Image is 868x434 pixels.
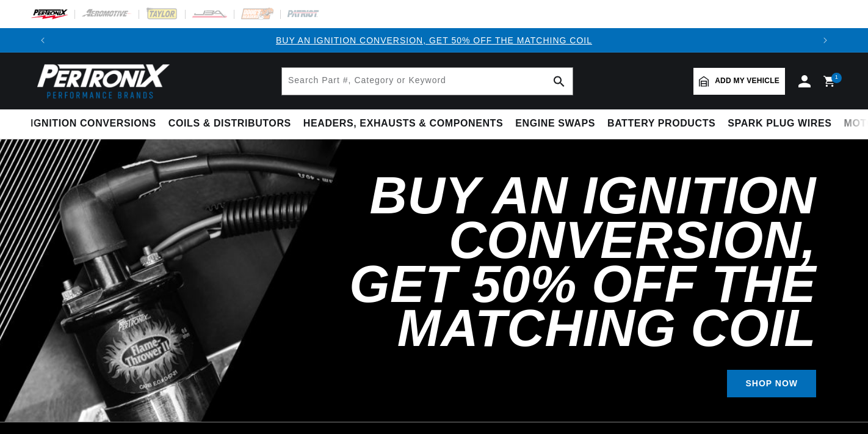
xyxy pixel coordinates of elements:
span: Engine Swaps [515,117,595,130]
summary: Spark Plug Wires [722,109,837,138]
input: Search Part #, Category or Keyword [282,68,573,95]
h2: Buy an Ignition Conversion, Get 50% off the Matching Coil [294,174,816,350]
span: Headers, Exhausts & Components [303,117,503,130]
summary: Ignition Conversions [31,109,162,138]
span: Spark Plug Wires [728,117,831,130]
summary: Coils & Distributors [162,109,297,138]
span: Battery Products [607,117,715,130]
button: search button [546,68,573,95]
summary: Engine Swaps [509,109,601,138]
span: 1 [835,73,839,83]
div: Announcement [55,34,813,47]
button: Translation missing: en.sections.announcements.previous_announcement [31,28,55,53]
a: SHOP NOW [727,370,816,397]
button: Translation missing: en.sections.announcements.next_announcement [813,28,837,53]
a: BUY AN IGNITION CONVERSION, GET 50% OFF THE MATCHING COIL [276,35,592,45]
img: Pertronix [31,60,171,102]
a: Add my vehicle [693,68,785,95]
summary: Battery Products [601,109,722,138]
div: 1 of 3 [55,34,813,47]
span: Coils & Distributors [168,117,291,130]
span: Ignition Conversions [31,117,156,130]
summary: Headers, Exhausts & Components [297,109,509,138]
span: Add my vehicle [715,75,779,87]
